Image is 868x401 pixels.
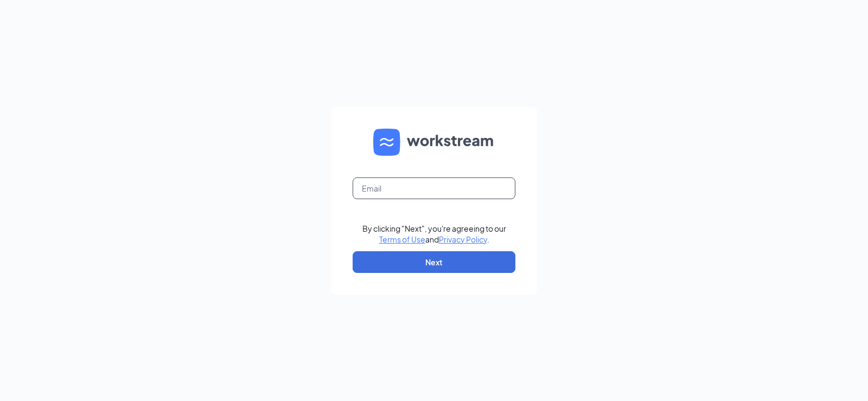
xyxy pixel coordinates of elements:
a: Privacy Policy [439,234,487,244]
input: Email [353,177,515,199]
a: Terms of Use [379,234,425,244]
button: Next [353,251,515,273]
div: By clicking "Next", you're agreeing to our and . [362,223,506,245]
img: WS logo and Workstream text [373,129,495,156]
